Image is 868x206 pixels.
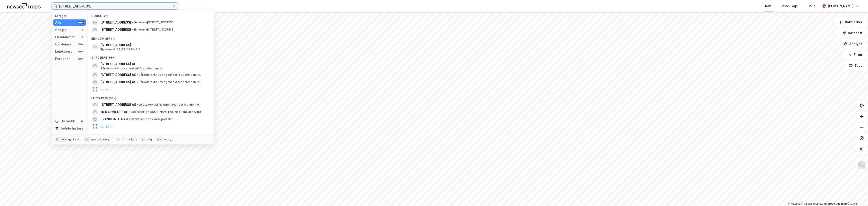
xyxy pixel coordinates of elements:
a: OpenStreetMap [801,202,823,205]
span: Eiendom • 1103-59-1633-0-0 [100,48,140,51]
button: Analyse [840,39,866,48]
img: logo.a4113a55bc3d86da70a041830d287a7e.svg [7,3,41,9]
span: [STREET_ADDRESS] [100,27,131,32]
div: Gårdeiere [55,42,71,47]
button: og 96 til [100,124,113,129]
span: Gårdeiere • Utl. av egen/leid fast eiendom el. [137,73,201,77]
div: neste kategori [91,138,113,141]
span: • [132,28,133,31]
div: Eiendommer [55,34,75,40]
span: [STREET_ADDRESS] AS [100,79,136,85]
div: Eiendommer (1) [88,33,214,41]
span: Gårdeiere • Utl. av egen/leid fast eiendom el. [137,80,201,84]
div: Bolig [808,3,816,9]
div: Historikk [55,118,75,124]
button: Tags [845,61,866,70]
span: • [137,80,138,84]
div: 99+ [78,50,84,53]
div: Alle [55,20,61,25]
span: [STREET_ADDRESS] [100,20,131,25]
span: • [137,73,138,76]
span: Gårdeiere • Utl. av egen/leid fast eiendom el. [100,67,163,70]
span: Leietaker • Drift av web-portaler [126,117,173,121]
div: esc [156,137,163,142]
span: [STREET_ADDRESS] AS [100,102,136,107]
div: 99+ [78,43,84,46]
div: avbryt [163,138,173,141]
a: Improve this map [824,202,847,205]
button: og 96 til [100,87,113,92]
span: [STREET_ADDRESS] AS [100,72,136,78]
span: BRANDGATE AS [100,116,125,122]
div: Ctrl + k [55,137,67,142]
button: Datasett [839,28,866,38]
div: Kart [765,3,771,9]
div: tab [84,137,91,142]
div: Leietakere (99+) [88,93,214,101]
div: [PERSON_NAME] [828,3,854,9]
div: Gårdeiere (99+) [88,52,214,60]
span: Eiendom • [STREET_ADDRESS] [132,21,175,24]
span: Leietaker • [PERSON_NAME] teknisk konsulentvirks. [129,110,202,114]
div: nytt søk [68,138,80,141]
span: Leietaker • Utl. av egen/leid fast eiendom el. [137,103,200,107]
div: 0 [80,119,84,123]
span: • [129,110,130,114]
div: 2 [80,28,84,32]
iframe: Chat Widget [845,184,868,206]
div: 99+ [78,21,84,24]
input: Søk på adresse, matrikkel, gårdeiere, leietakere eller personer [57,3,172,9]
div: Personer [55,56,70,62]
span: [STREET_ADDRESS] AS [100,61,209,67]
span: • [126,117,127,121]
div: 99+ [78,57,84,61]
div: Leietakere [55,49,73,54]
div: markere [126,138,137,141]
span: [STREET_ADDRESS] [100,42,209,48]
button: Bokmerker [836,18,866,27]
div: Mine Tags [781,3,798,9]
div: Kategori [55,14,86,18]
div: velg [146,138,152,141]
span: • [132,21,133,24]
div: Google [55,27,67,33]
span: Eiendom • [STREET_ADDRESS] [132,28,175,31]
div: Google (2) [88,11,214,19]
img: Z [857,161,866,170]
div: Personer (99+) [88,130,214,138]
a: Mapbox [788,202,800,205]
button: Filter [844,50,866,59]
div: Kontrollprogram for chat [845,184,868,206]
span: • [137,103,138,106]
span: 10.5 CONSULT AS [100,109,128,115]
div: 1 [80,35,84,39]
div: Delete history [61,126,83,131]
